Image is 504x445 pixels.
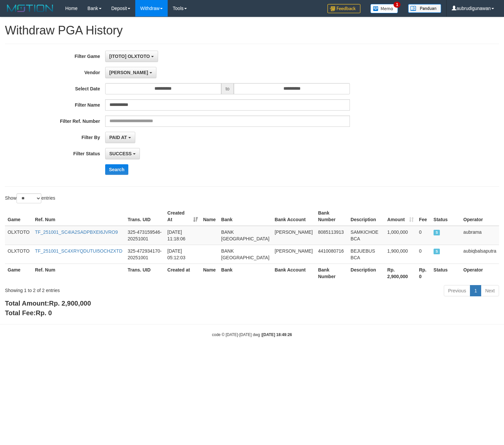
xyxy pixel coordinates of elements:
[272,264,315,282] th: Bank Account
[5,284,205,294] div: Showing 1 to 2 of 2 entries
[165,245,200,264] td: [DATE] 05:12:03
[105,148,140,159] button: SUCCESS
[219,226,272,245] td: BANK [GEOGRAPHIC_DATA]
[272,245,315,264] td: [PERSON_NAME]
[105,51,158,62] button: [ITOTO] OLXTOTO
[470,285,481,296] a: 1
[444,285,470,296] a: Previous
[35,229,118,235] a: TF_251001_SC4IA2SADPBXEI6JVRO9
[5,309,52,317] b: Total Fee:
[348,264,385,282] th: Description
[5,300,91,307] b: Total Amount:
[272,226,315,245] td: [PERSON_NAME]
[109,135,127,140] span: PAID AT
[105,67,156,78] button: [PERSON_NAME]
[109,54,150,59] span: [ITOTO] OLXTOTO
[315,245,348,264] td: 4410080716
[5,207,32,226] th: Game
[5,24,499,37] h1: Withdraw PGA History
[327,4,360,13] img: Feedback.jpg
[5,226,32,245] td: OLXTOTO
[272,207,315,226] th: Bank Account
[219,245,272,264] td: BANK [GEOGRAPHIC_DATA]
[370,4,398,13] img: Button%20Memo.svg
[315,264,348,282] th: Bank Number
[219,207,272,226] th: Bank
[221,83,234,94] span: to
[385,207,416,226] th: Amount: activate to sort column ascending
[36,309,52,317] span: Rp. 0
[165,264,200,282] th: Created at
[125,264,165,282] th: Trans. UID
[461,264,499,282] th: Operator
[105,132,135,143] button: PAID AT
[49,300,91,307] span: Rp. 2,900,000
[262,332,292,337] strong: [DATE] 18:49:26
[125,245,165,264] td: 325-472934170-20251001
[416,207,431,226] th: Fee
[431,207,461,226] th: Status
[32,264,125,282] th: Ref. Num
[315,226,348,245] td: 8085113913
[109,151,132,156] span: SUCCESS
[434,249,440,254] span: SUCCESS
[461,226,499,245] td: aubrama
[385,264,416,282] th: Rp. 2,900,000
[125,226,165,245] td: 325-473159546-20251001
[5,245,32,264] td: OLXTOTO
[481,285,499,296] a: Next
[315,207,348,226] th: Bank Number
[5,193,55,203] label: Show entries
[348,245,385,264] td: BEJUEBUS BCA
[219,264,272,282] th: Bank
[165,226,200,245] td: [DATE] 11:18:06
[109,70,148,75] span: [PERSON_NAME]
[348,226,385,245] td: SAMKICHOE BCA
[200,207,219,226] th: Name
[348,207,385,226] th: Description
[416,245,431,264] td: 0
[408,4,441,13] img: panduan.png
[431,264,461,282] th: Status
[200,264,219,282] th: Name
[434,230,440,235] span: SUCCESS
[416,264,431,282] th: Rp. 0
[32,207,125,226] th: Ref. Num
[125,207,165,226] th: Trans. UID
[416,226,431,245] td: 0
[105,164,129,175] button: Search
[17,193,41,203] select: Showentries
[461,207,499,226] th: Operator
[394,2,400,8] span: 1
[165,207,200,226] th: Created At: activate to sort column ascending
[212,332,292,337] small: code © [DATE]-[DATE] dwg |
[5,3,55,13] img: MOTION_logo.png
[385,245,416,264] td: 1,900,000
[385,226,416,245] td: 1,000,000
[461,245,499,264] td: aubiqbalsaputra
[35,248,122,254] a: TF_251001_SC4XRYQDUTUI5OCHZXTD
[5,264,32,282] th: Game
